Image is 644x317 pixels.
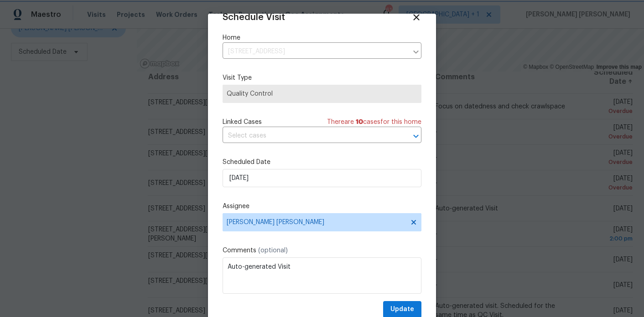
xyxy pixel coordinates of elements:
span: There are case s for this home [327,118,421,127]
input: Enter in an address [223,45,408,59]
span: 10 [356,119,363,125]
label: Assignee [223,202,421,211]
span: [PERSON_NAME] [PERSON_NAME] [227,219,405,226]
input: M/D/YYYY [223,169,421,187]
label: Comments [223,246,421,255]
span: Quality Control [227,89,417,98]
span: Update [390,304,414,315]
span: Schedule Visit [223,13,285,22]
span: (optional) [258,247,288,254]
button: Open [410,130,422,143]
span: Linked Cases [223,118,262,127]
label: Scheduled Date [223,158,421,167]
textarea: Auto-generated Visit [223,257,421,294]
input: Select cases [223,129,396,143]
span: Close [411,12,421,22]
label: Home [223,33,421,42]
label: Visit Type [223,73,421,82]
